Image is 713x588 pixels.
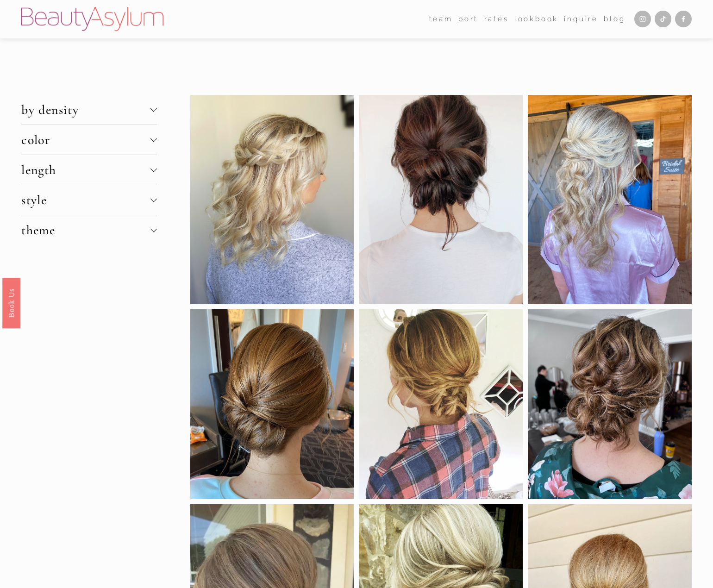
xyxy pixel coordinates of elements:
a: Instagram [634,11,651,27]
span: by density [21,102,150,118]
button: color [21,125,157,155]
a: Book Us [2,278,20,328]
span: length [21,162,150,178]
a: Lookbook [514,12,558,26]
a: folder dropdown [429,12,453,26]
a: port [458,12,478,26]
span: team [429,13,453,25]
img: Beauty Asylum | Bridal Hair &amp; Makeup Charlotte &amp; Atlanta [21,7,163,31]
span: theme [21,222,150,238]
span: color [21,132,150,148]
a: Facebook [675,11,692,27]
button: theme [21,215,157,245]
a: Blog [604,12,625,26]
a: Rates [484,12,509,26]
a: TikTok [655,11,671,27]
button: by density [21,95,157,125]
button: style [21,185,157,215]
span: style [21,192,150,208]
button: length [21,155,157,185]
a: Inquire [564,12,598,26]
